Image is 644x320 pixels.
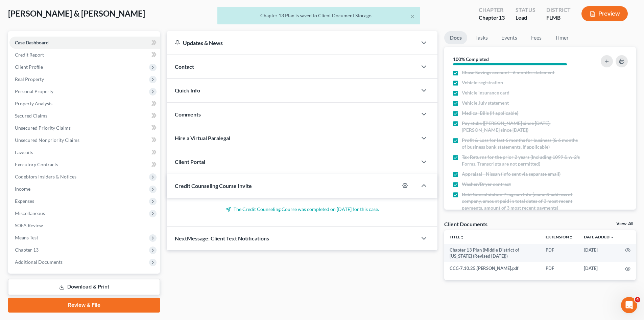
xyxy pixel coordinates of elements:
span: Tax Returns for the prior 2 years (Including 1099 & w-2's Forms. Transcripts are not permitted) [462,154,582,167]
a: Unsecured Nonpriority Claims [9,134,160,146]
button: Preview [581,6,628,21]
a: Extensionunfold_more [546,234,573,239]
span: Lawsuits [15,149,33,155]
span: Additional Documents [15,259,63,265]
div: Chapter 13 Plan is saved to Client Document Storage. [223,12,415,19]
span: Real Property [15,76,44,82]
span: Case Dashboard [15,40,49,45]
iframe: Intercom live chat [621,297,637,313]
i: unfold_more [460,235,464,239]
span: Credit Counseling Course Invite [175,183,252,189]
span: Executory Contracts [15,162,58,167]
span: Unsecured Nonpriority Claims [15,137,79,143]
span: Vehicle July statement [462,100,509,106]
span: Profit & Loss for last 6 months for business (& 6 months of business bank statements, if applicable) [462,137,582,150]
td: PDF [540,244,578,262]
td: CCC-7.10.25.[PERSON_NAME].pdf [444,262,540,274]
button: × [410,12,415,20]
span: Appraisal - Nissan (info sent via separate email) [462,171,560,177]
span: Client Profile [15,64,43,70]
a: Property Analysis [9,98,160,110]
span: Quick Info [175,87,200,93]
span: NextMessage: Client Text Notifications [175,235,269,241]
span: 4 [635,297,640,302]
a: Executory Contracts [9,158,160,171]
div: District [546,6,571,14]
i: expand_more [610,235,614,239]
span: SOFA Review [15,222,43,228]
a: Secured Claims [9,110,160,122]
span: Chapter 13 [15,247,39,253]
a: Lawsuits [9,146,160,158]
a: Fees [525,31,547,44]
span: Personal Property [15,88,53,94]
span: Means Test [15,235,38,240]
span: Miscellaneous [15,210,45,216]
span: Contact [175,63,194,70]
td: PDF [540,262,578,274]
div: Client Documents [444,220,487,228]
a: Unsecured Priority Claims [9,122,160,134]
span: Expenses [15,198,34,204]
span: Client Portal [175,158,205,165]
span: Codebtors Insiders & Notices [15,174,76,179]
a: Titleunfold_more [450,234,464,239]
a: SOFA Review [9,219,160,232]
div: Updates & News [175,39,409,46]
span: Vehicle insurance card [462,89,509,96]
p: The Credit Counseling Course was completed on [DATE] for this case. [175,206,429,213]
a: Timer [550,31,574,44]
a: Date Added expand_more [584,234,614,239]
span: Hire a Virtual Paralegal [175,135,230,141]
i: unfold_more [569,235,573,239]
span: Credit Report [15,52,44,58]
a: Events [496,31,523,44]
span: Property Analysis [15,101,52,106]
a: Review & File [8,298,160,313]
span: Income [15,186,30,192]
a: Credit Report [9,49,160,61]
span: Debt Consolidation Program Info (name & address of company, amount paid in total dates of 3 most ... [462,191,582,211]
span: Secured Claims [15,113,47,119]
div: Chapter [479,6,505,14]
span: Medical Bills (if applicable) [462,110,518,116]
a: Docs [444,31,467,44]
span: Chase Savings account - 6 months statement [462,69,554,76]
span: Unsecured Priority Claims [15,125,71,131]
span: Washer/Dryer contract [462,181,511,188]
td: [DATE] [578,262,620,274]
a: Tasks [470,31,493,44]
a: Download & Print [8,279,160,295]
td: Chapter 13 Plan (Middle District of [US_STATE] (Revised [DATE])) [444,244,540,262]
strong: 100% Completed [453,56,489,62]
a: Case Dashboard [9,37,160,49]
span: Comments [175,111,201,118]
span: Pay stubs ([PERSON_NAME] since [DATE]. [PERSON_NAME] since [DATE]) [462,120,582,133]
td: [DATE] [578,244,620,262]
a: View All [616,221,633,226]
div: Status [516,6,535,14]
span: Vehicle registration [462,79,503,86]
